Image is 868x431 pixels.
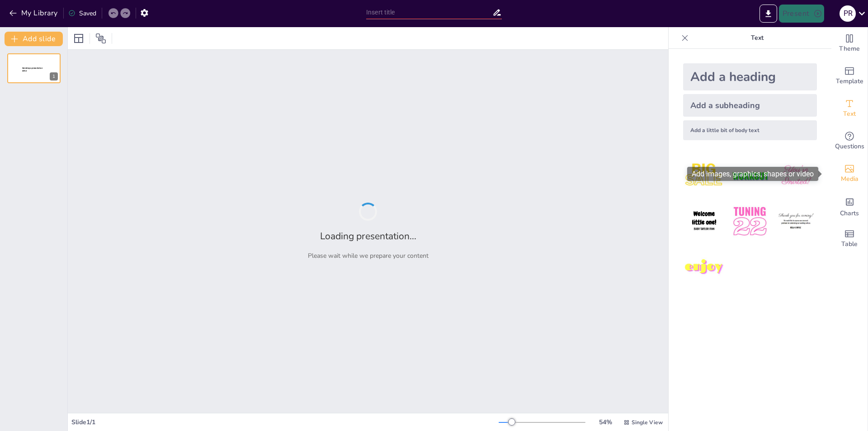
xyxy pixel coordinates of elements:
[831,157,868,190] div: Add images, graphics, shapes or video
[840,5,856,23] button: p r
[840,208,859,218] span: Charts
[841,239,858,249] span: Table
[22,67,42,72] span: Sendsteps presentation editor
[831,60,868,92] div: Add ready made slides
[5,32,63,46] button: Add slide
[840,5,856,22] div: p r
[683,63,817,90] div: Add a heading
[835,142,864,152] span: Questions
[839,44,860,54] span: Theme
[775,200,817,242] img: 6.jpeg
[779,5,824,23] button: Present
[831,27,868,60] div: Change the overall theme
[50,72,58,81] div: 1
[683,94,817,117] div: Add a subheading
[683,155,725,197] img: 1.jpeg
[841,174,859,184] span: Media
[687,167,818,181] div: Add images, graphics, shapes or video
[759,5,777,23] button: Export to PowerPoint
[683,200,725,242] img: 4.jpeg
[683,246,725,289] img: 7.jpeg
[7,53,61,83] div: 1
[831,223,868,255] div: Add a table
[7,6,61,20] button: My Library
[775,155,817,197] img: 3.jpeg
[831,125,868,157] div: Get real-time input from your audience
[632,419,663,426] span: Single View
[95,33,106,44] span: Position
[729,200,771,242] img: 5.jpeg
[729,155,771,197] img: 2.jpeg
[836,76,863,86] span: Template
[831,92,868,125] div: Add text boxes
[320,230,416,242] h2: Loading presentation...
[594,418,616,426] div: 54 %
[683,120,817,140] div: Add a little bit of body text
[692,27,822,49] p: Text
[308,251,429,260] p: Please wait while we prepare your content
[366,6,492,19] input: Insert title
[831,190,868,223] div: Add charts and graphs
[843,109,856,119] span: Text
[71,31,86,46] div: Layout
[71,418,499,426] div: Slide 1 / 1
[68,9,96,18] div: Saved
